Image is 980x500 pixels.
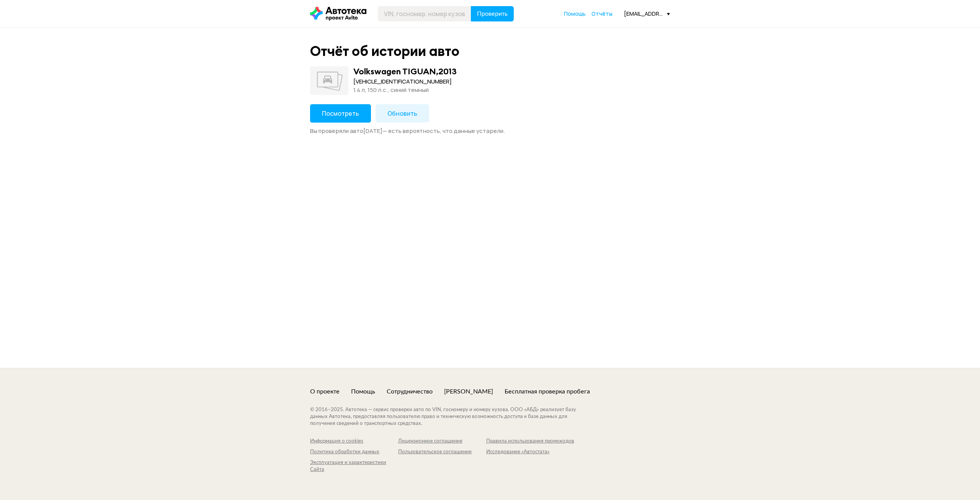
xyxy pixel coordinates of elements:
button: Проверить [471,6,514,21]
button: Посмотреть [310,104,371,123]
div: 1.4 л, 150 л.c., синий темный [353,86,457,94]
div: [EMAIL_ADDRESS][DOMAIN_NAME] [624,10,670,17]
a: Сотрудничество [387,387,433,396]
a: Помощь [564,10,586,18]
input: VIN, госномер, номер кузова [378,6,471,21]
div: Вы проверяли авто [DATE] — есть вероятность, что данные устарели. [310,127,670,135]
span: Посмотреть [322,109,359,118]
a: Отчёты [591,10,612,18]
a: Лицензионное соглашение [398,438,486,445]
a: Исследование «Автостата» [486,449,574,456]
a: О проекте [310,387,340,396]
a: Информация о cookies [310,438,398,445]
div: © 2016– 2025 . Автотека — сервис проверки авто по VIN, госномеру и номеру кузова. ООО «АБД» реали... [310,407,591,427]
span: Обновить [387,109,417,118]
a: Политика обработки данных [310,449,398,456]
div: Отчёт об истории авто [310,43,459,59]
div: Volkswagen TIGUAN , 2013 [353,66,457,76]
a: Пользовательское соглашение [398,449,486,456]
a: Бесплатная проверка пробега [505,387,590,396]
a: Правила использования промокодов [486,438,574,445]
a: Помощь [351,387,375,396]
div: [VEHICLE_IDENTIFICATION_NUMBER] [353,77,457,86]
a: Эксплуатация и характеристики Сайта [310,459,398,473]
a: [PERSON_NAME] [444,387,493,396]
button: Обновить [376,104,429,123]
span: Проверить [477,11,508,17]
